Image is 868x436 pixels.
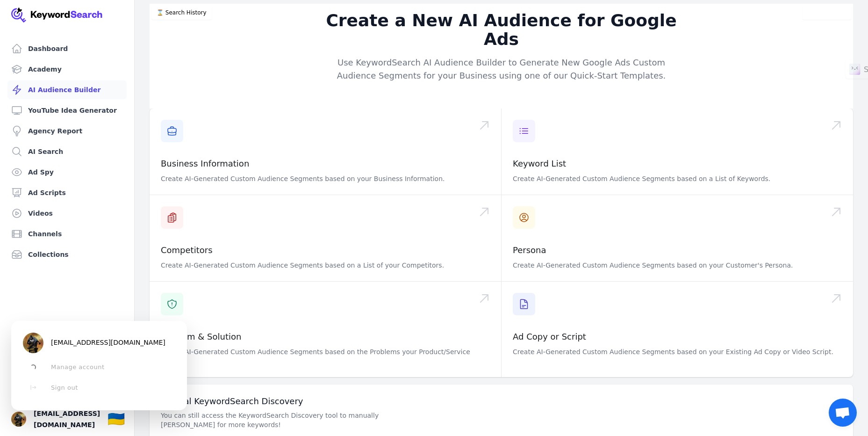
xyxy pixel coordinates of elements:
a: Ad Spy [7,163,127,182]
a: Academy [7,60,127,79]
a: Problem & Solution [161,332,241,342]
a: YouTube Idea Generator [7,101,127,120]
a: Channels [7,225,127,243]
span: [EMAIL_ADDRESS][DOMAIN_NAME] [34,408,100,430]
a: Ad Scripts [7,183,127,202]
h2: Create a New AI Audience for Google Ads [322,11,681,49]
div: User button popover [11,321,187,410]
a: Videos [7,204,127,223]
a: AI Audience Builder [7,80,127,99]
button: Close user button [11,412,26,427]
a: Persona [513,245,546,255]
span: [EMAIL_ADDRESS][DOMAIN_NAME] [51,339,165,347]
button: Video Tutorial [803,6,851,20]
a: AI Search [7,142,127,161]
a: Competitors [161,245,213,255]
a: Ad Copy or Script [513,332,586,342]
a: Agency Report [7,122,127,140]
a: Collections [7,245,127,264]
a: Dashboard [7,39,127,58]
img: Your Company [11,7,103,22]
div: Відкритий чат [829,399,857,427]
h3: Manual KeywordSearch Discovery [161,396,842,407]
div: 🇺🇦 [108,411,125,428]
p: You can still access the KeywordSearch Discovery tool to manually [PERSON_NAME] for more keywords! [161,411,430,429]
a: Keyword List [513,159,566,168]
button: ⌛️ Search History [151,6,212,20]
p: Use KeywordSearch AI Audience Builder to Generate New Google Ads Custom Audience Segments for you... [322,56,681,82]
a: Business Information [161,159,249,168]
